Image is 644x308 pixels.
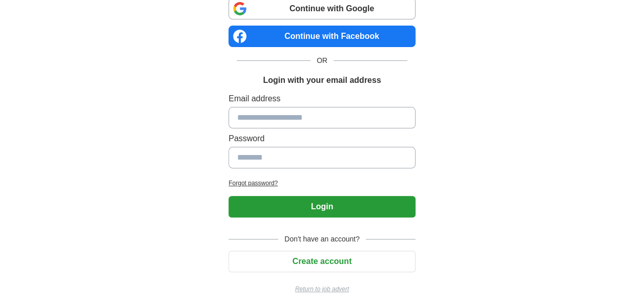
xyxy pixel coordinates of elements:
[263,74,381,86] h1: Login with your email address
[228,93,416,105] label: Email address
[228,257,416,266] a: Create account
[228,251,416,272] button: Create account
[228,284,416,294] a: Return to job advert
[310,55,334,66] span: OR
[228,133,416,145] label: Password
[228,196,416,217] button: Login
[228,26,416,47] a: Continue with Facebook
[278,234,366,245] span: Don't have an account?
[228,179,416,188] a: Forgot password?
